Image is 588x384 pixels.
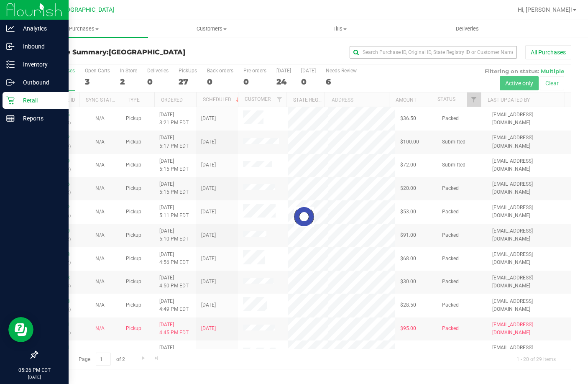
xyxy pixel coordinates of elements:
p: Reports [15,113,65,123]
iframe: Resource center [8,317,33,342]
input: Search Purchase ID, Original ID, State Registry ID or Customer Name... [350,46,517,59]
span: Purchases [20,25,148,33]
span: Hi, [PERSON_NAME]! [518,6,572,13]
span: Deliveries [445,25,490,33]
a: Deliveries [404,20,532,38]
span: Customers [148,25,276,33]
p: 05:26 PM EDT [4,366,65,374]
p: Analytics [15,23,65,33]
inline-svg: Inbound [6,42,15,51]
inline-svg: Retail [6,96,15,105]
inline-svg: Reports [6,114,15,123]
inline-svg: Inventory [6,60,15,69]
a: Tills [276,20,404,38]
p: [DATE] [4,374,65,380]
inline-svg: Analytics [6,24,15,33]
p: Inventory [15,59,65,69]
button: All Purchases [525,45,571,59]
span: Tills [276,25,403,33]
span: [GEOGRAPHIC_DATA] [57,6,114,13]
p: Retail [15,95,65,105]
a: Purchases [20,20,148,38]
a: Customers [148,20,276,38]
inline-svg: Outbound [6,78,15,87]
p: Inbound [15,41,65,51]
h3: Purchase Summary: [37,49,215,56]
p: Outbound [15,77,65,87]
span: [GEOGRAPHIC_DATA] [109,48,185,56]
